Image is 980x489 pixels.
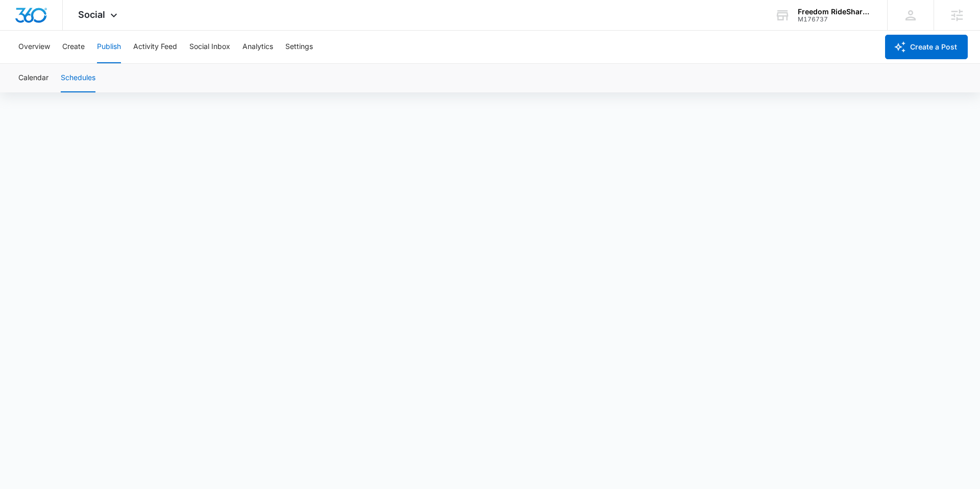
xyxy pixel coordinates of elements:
div: account name [798,8,872,16]
button: Create a Post [885,35,968,59]
button: Schedules [61,64,95,92]
span: Social [78,9,105,20]
button: Create [62,31,85,63]
button: Publish [97,31,121,63]
button: Social Inbox [189,31,230,63]
button: Activity Feed [133,31,177,63]
button: Calendar [18,64,48,92]
button: Overview [18,31,50,63]
button: Analytics [242,31,273,63]
div: account id [798,16,872,23]
button: Settings [285,31,313,63]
